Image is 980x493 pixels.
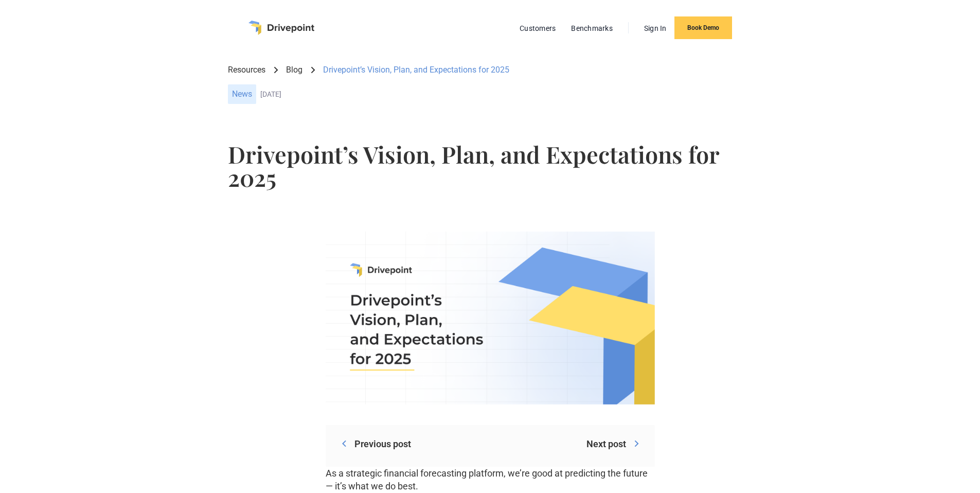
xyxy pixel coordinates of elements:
a: Blog [286,64,302,76]
a: Resources [228,64,265,76]
div: Drivepoint’s Vision, Plan, and Expectations for 2025 [323,64,509,76]
p: As a strategic financial forecasting platform, we’re good at predicting the future — it’s what we... [326,467,655,492]
a: Sign In [639,22,672,35]
div: [DATE] [260,90,752,99]
a: Next post [586,437,643,454]
div: News [228,84,256,104]
div: Next post [586,437,626,450]
a: Book Demo [674,16,732,39]
a: Benchmarks [566,22,618,35]
div: Previous post [354,437,411,450]
a: Previous post [338,437,411,454]
h1: Drivepoint’s Vision, Plan, and Expectations for 2025 [228,143,752,189]
a: home [248,21,314,35]
a: Customers [514,22,561,35]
